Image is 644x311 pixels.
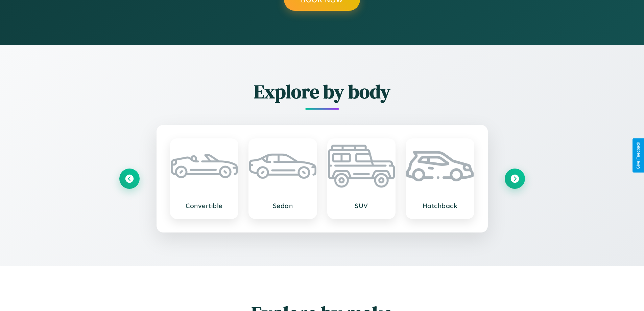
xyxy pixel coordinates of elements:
[636,142,641,169] div: Give Feedback
[335,202,388,210] h3: SUV
[177,202,231,210] h3: Convertible
[119,79,525,105] h2: Explore by body
[256,202,310,210] h3: Sedan
[413,202,467,210] h3: Hatchback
